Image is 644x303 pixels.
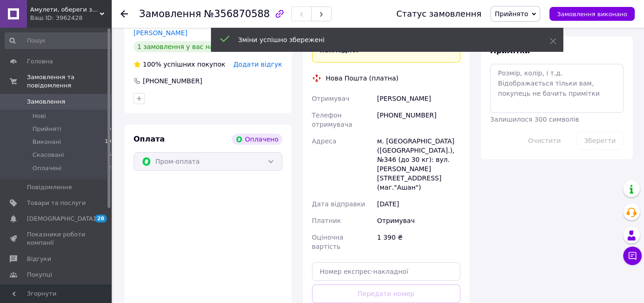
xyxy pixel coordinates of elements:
[312,262,461,281] input: Номер експрес-накладної
[549,7,635,21] button: Замовлення виконано
[27,183,72,192] span: Повідомлення
[27,73,111,90] span: Замовлення та повідомлення
[375,212,462,229] div: Отримувач
[396,9,482,19] div: Статус замовлення
[312,111,352,128] span: Телефон отримувача
[312,217,341,224] span: Платник
[5,32,115,49] input: Пошук
[32,151,64,159] span: Скасовані
[375,133,462,196] div: м. [GEOGRAPHIC_DATA] ([GEOGRAPHIC_DATA].), №346 (до 30 кг): вул. [PERSON_NAME][STREET_ADDRESS] (м...
[27,230,86,247] span: Показники роботи компанії
[495,10,528,18] span: Прийнято
[623,247,642,265] button: Чат з покупцем
[232,134,282,145] div: Оплачено
[134,41,245,52] div: 1 замовлення у вас на 1 390 ₴
[121,9,128,19] div: Повернутися назад
[32,164,62,173] span: Оплачені
[490,46,530,55] span: Примітки
[143,61,161,68] span: 100%
[30,14,111,22] div: Ваш ID: 3962428
[27,98,65,106] span: Замовлення
[233,61,282,68] span: Додати відгук
[32,125,61,133] span: Прийняті
[134,135,165,143] span: Оплата
[375,90,462,107] div: [PERSON_NAME]
[27,57,53,66] span: Головна
[375,229,462,255] div: 1 390 ₴
[27,199,86,207] span: Товари та послуги
[238,35,527,44] div: Зміни успішно збережені
[32,112,46,120] span: Нові
[27,255,51,263] span: Відгуки
[490,116,579,123] span: Залишилося 300 символів
[312,95,350,102] span: Отримувач
[312,200,365,208] span: Дата відправки
[142,76,203,86] div: [PHONE_NUMBER]
[375,107,462,133] div: [PHONE_NUMBER]
[95,215,107,223] span: 28
[557,11,627,18] span: Замовлення виконано
[324,74,401,83] div: Нова Пошта (платна)
[134,29,187,37] a: [PERSON_NAME]
[27,215,96,223] span: [DEMOGRAPHIC_DATA]
[312,234,344,250] span: Оціночна вартість
[375,196,462,212] div: [DATE]
[105,138,115,146] span: 193
[32,138,61,146] span: Виконані
[312,137,337,145] span: Адреса
[27,271,52,279] span: Покупці
[139,8,201,19] span: Замовлення
[134,60,225,69] div: успішних покупок
[204,8,270,19] span: №356870588
[30,6,100,14] span: Амулети, обереги з каміння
